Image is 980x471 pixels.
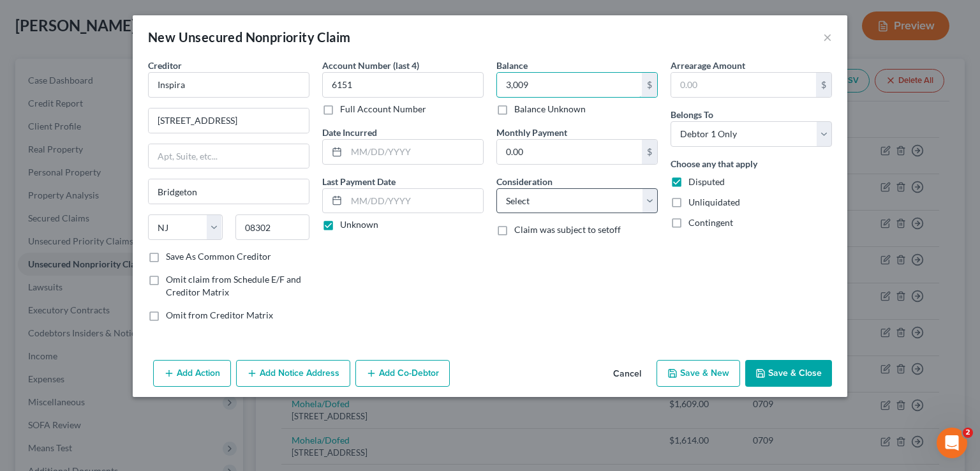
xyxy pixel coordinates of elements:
[148,28,350,46] div: New Unsecured Nonpriority Claim
[236,360,350,387] button: Add Notice Address
[235,214,310,240] input: Enter zip...
[166,310,273,320] span: Omit from Creditor Matrix
[149,108,309,133] input: Enter address...
[963,428,973,438] span: 2
[496,175,553,188] label: Consideration
[496,59,528,72] label: Balance
[514,224,621,235] span: Claim was subject to setoff
[153,360,231,387] button: Add Action
[322,72,484,98] input: XXXX
[322,175,396,188] label: Last Payment Date
[937,428,967,458] iframe: Intercom live chat
[322,126,377,139] label: Date Incurred
[346,189,483,213] input: MM/DD/YYYY
[603,361,651,387] button: Cancel
[671,73,816,97] input: 0.00
[340,103,426,116] label: Full Account Number
[514,103,586,116] label: Balance Unknown
[166,274,301,297] span: Omit claim from Schedule E/F and Creditor Matrix
[688,176,725,187] span: Disputed
[322,59,419,72] label: Account Number (last 4)
[497,140,642,164] input: 0.00
[823,29,832,45] button: ×
[340,218,378,231] label: Unknown
[355,360,450,387] button: Add Co-Debtor
[496,126,567,139] label: Monthly Payment
[346,140,483,164] input: MM/DD/YYYY
[657,360,740,387] button: Save & New
[642,73,657,97] div: $
[148,60,182,71] span: Creditor
[671,59,745,72] label: Arrearage Amount
[745,360,832,387] button: Save & Close
[497,73,642,97] input: 0.00
[688,217,733,228] span: Contingent
[671,157,757,170] label: Choose any that apply
[166,250,271,263] label: Save As Common Creditor
[688,197,740,207] span: Unliquidated
[816,73,831,97] div: $
[148,72,309,98] input: Search creditor by name...
[642,140,657,164] div: $
[149,179,309,204] input: Enter city...
[149,144,309,168] input: Apt, Suite, etc...
[671,109,713,120] span: Belongs To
